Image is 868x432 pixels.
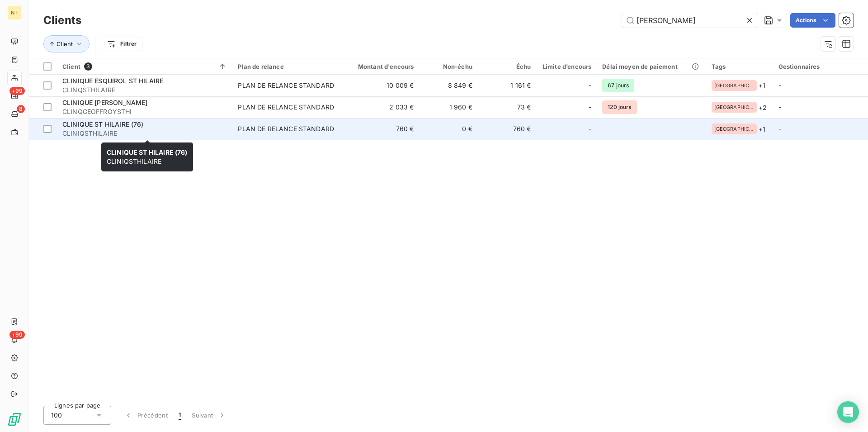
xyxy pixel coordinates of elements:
[341,96,420,118] td: 2 033 €
[9,87,25,95] span: +99
[62,63,80,70] span: Client
[7,412,22,427] img: Logo LeanPay
[341,118,420,140] td: 760 €
[589,81,591,90] span: -
[101,37,142,51] button: Filtrer
[483,63,531,70] div: Échu
[759,81,765,90] span: + 1
[9,331,25,339] span: +99
[118,406,173,425] button: Précédent
[589,124,591,133] span: -
[84,62,92,71] span: 3
[17,105,25,113] span: 8
[57,40,73,47] span: Client
[51,411,62,420] span: 100
[542,63,591,70] div: Limite d’encours
[714,126,754,132] span: [GEOGRAPHIC_DATA]
[238,81,334,90] div: PLAN DE RELANCE STANDARD
[790,13,835,28] button: Actions
[602,100,637,114] span: 120 jours
[425,63,472,70] div: Non-échu
[778,125,781,133] span: -
[173,406,186,425] button: 1
[238,103,334,112] div: PLAN DE RELANCE STANDARD
[714,104,754,110] span: [GEOGRAPHIC_DATA]
[712,63,768,70] div: Tags
[759,124,765,134] span: + 1
[62,120,144,128] span: CLINIQUE ST HILAIRE (76)
[778,103,781,111] span: -
[107,148,188,156] span: CLINIQUE ST HILAIRE (76)
[346,63,414,70] div: Montant d'encours
[622,13,758,28] input: Rechercher
[478,96,536,118] td: 73 €
[837,401,859,423] div: Open Intercom Messenger
[602,79,634,92] span: 67 jours
[238,124,334,133] div: PLAN DE RELANCE STANDARD
[419,75,477,96] td: 8 849 €
[759,103,767,112] span: + 2
[341,75,420,96] td: 10 009 €
[62,107,227,116] span: CLINQGEOFFROYSTHI
[478,75,536,96] td: 1 161 €
[589,103,591,112] span: -
[714,83,754,88] span: [GEOGRAPHIC_DATA]
[778,63,863,70] div: Gestionnaires
[478,118,536,140] td: 760 €
[43,12,81,28] h3: Clients
[43,35,90,52] button: Client
[7,5,22,20] div: NT
[62,85,227,95] span: CLINQSTHILAIRE
[238,63,335,70] div: Plan de relance
[62,129,227,138] span: CLINIQSTHILAIRE
[62,99,147,106] span: CLINIQUE [PERSON_NAME]
[778,81,781,89] span: -
[179,411,181,420] span: 1
[186,406,232,425] button: Suivant
[107,148,188,165] span: CLINIQSTHILAIRE
[419,96,477,118] td: 1 960 €
[62,77,163,85] span: CLINIQUE ESQUIROL ST HILAIRE
[419,118,477,140] td: 0 €
[602,63,700,70] div: Délai moyen de paiement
